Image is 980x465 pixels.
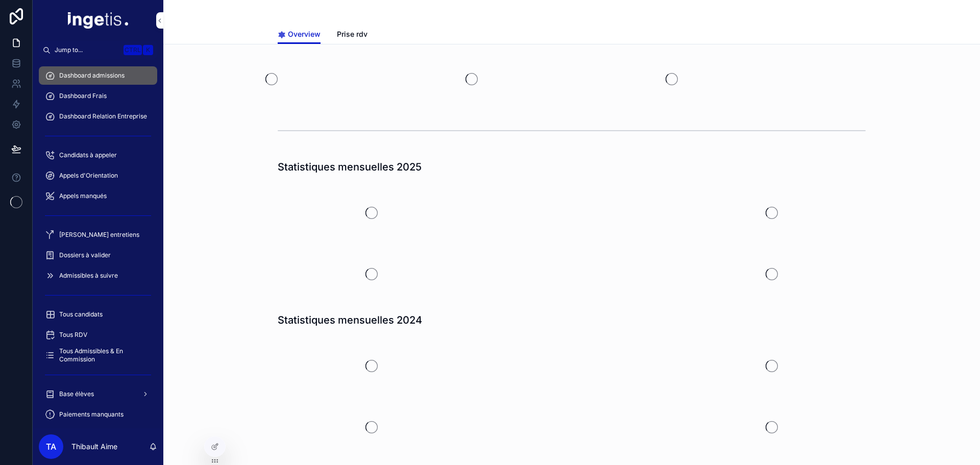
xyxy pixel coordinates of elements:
a: Admissibles à suivre [39,266,157,285]
span: Admissibles à suivre [59,272,118,280]
a: Dashboard Frais [39,87,157,105]
span: Ctrl [124,45,142,55]
a: Paiements manquants [39,405,157,424]
span: TA [46,440,56,453]
span: Dashboard Relation Entreprise [59,112,147,120]
span: Paiements manquants [59,410,124,419]
p: Thibault Aime [71,442,117,452]
a: Base élèves [39,385,157,403]
span: Appels d'Orientation [59,172,118,180]
a: Prise rdv [337,25,367,45]
a: Dashboard admissions [39,66,157,85]
a: Dossiers à valider [39,246,157,264]
span: Tous Admissibles & En Commission [59,347,147,363]
span: Candidats à appeler [59,151,117,159]
span: Prise rdv [337,29,367,39]
span: Overview [288,29,321,39]
span: Base élèves [59,390,94,398]
span: [PERSON_NAME] entretiens [59,231,139,239]
img: App logo [68,12,128,29]
span: K [144,46,152,54]
a: Tous candidats [39,305,157,324]
a: [PERSON_NAME] entretiens [39,226,157,244]
a: Overview [278,25,321,44]
a: Appels d'Orientation [39,166,157,185]
h1: Statistiques mensuelles 2025 [278,160,422,174]
h1: Statistiques mensuelles 2024 [278,313,422,327]
div: scrollable content [33,59,163,428]
span: Tous RDV [59,331,87,339]
a: Candidats à appeler [39,146,157,164]
span: Dossiers à valider [59,251,111,259]
a: Tous RDV [39,326,157,344]
a: Tous Admissibles & En Commission [39,346,157,364]
span: Tous candidats [59,310,103,319]
span: Jump to... [55,46,119,54]
a: Appels manqués [39,187,157,205]
span: Dashboard admissions [59,71,125,80]
span: Appels manqués [59,192,107,200]
a: Dashboard Relation Entreprise [39,107,157,126]
span: Dashboard Frais [59,92,107,100]
button: Jump to...CtrlK [39,41,157,59]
